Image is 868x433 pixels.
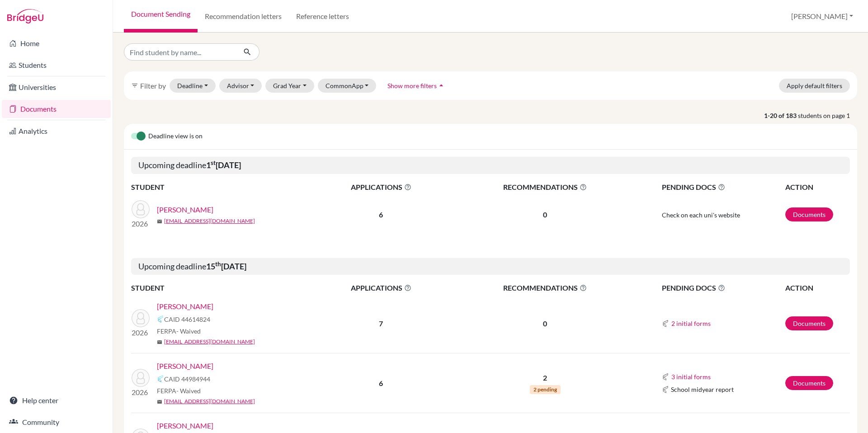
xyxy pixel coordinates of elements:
span: FERPA [157,326,201,336]
a: Home [2,34,111,52]
a: Universities [2,78,111,96]
a: Community [2,413,111,431]
img: Common App logo [662,386,669,393]
button: 3 initial forms [671,372,711,382]
span: RECOMMENDATIONS [451,282,640,293]
a: Students [2,56,111,74]
span: APPLICATIONS [312,182,450,193]
a: [EMAIL_ADDRESS][DOMAIN_NAME] [164,397,255,405]
button: 2 initial forms [671,318,711,329]
span: Deadline view is on [148,131,203,142]
a: Documents [785,207,833,221]
button: Deadline [170,79,216,93]
p: 2026 [132,387,150,398]
sup: th [215,260,221,268]
span: PENDING DOCS [662,282,784,293]
img: Common App logo [662,373,669,381]
a: Analytics [2,122,111,140]
a: [EMAIL_ADDRESS][DOMAIN_NAME] [164,217,255,225]
button: Advisor [219,79,262,93]
p: 2 [451,372,640,383]
span: RECOMMENDATIONS [451,182,640,193]
img: Lawrence, Alia [132,369,150,387]
a: [PERSON_NAME] [157,420,213,431]
span: Show more filters [387,82,437,89]
a: Documents [785,376,833,390]
p: 0 [451,209,640,220]
button: Show more filtersarrow_drop_up [380,79,453,93]
img: Common App logo [157,315,164,323]
a: Documents [785,316,833,330]
span: Filter by [140,81,166,90]
th: STUDENT [131,282,312,294]
span: students on page 1 [798,111,857,120]
img: Bridge-U [7,9,43,24]
h5: Upcoming deadline [131,157,850,174]
span: FERPA [157,386,201,395]
span: APPLICATIONS [312,282,450,293]
b: 6 [379,210,383,219]
img: Chapman, Levi [132,309,150,327]
strong: 1-20 of 183 [764,111,798,120]
sup: st [211,159,216,166]
i: filter_list [131,82,138,89]
th: ACTION [785,282,850,294]
span: PENDING DOCS [662,182,784,193]
span: mail [157,399,162,405]
button: CommonApp [318,79,377,93]
span: CAID 44984944 [164,374,210,384]
span: - Waived [176,327,201,335]
span: School midyear report [671,385,734,394]
a: [PERSON_NAME] [157,301,213,312]
span: 2 pending [530,385,561,394]
span: - Waived [176,387,201,395]
p: 0 [451,318,640,329]
b: 1 [DATE] [206,160,241,170]
img: Massey, Erica [132,200,150,218]
th: ACTION [785,181,850,193]
a: Documents [2,100,111,118]
th: STUDENT [131,181,312,193]
a: Help center [2,391,111,409]
i: arrow_drop_up [437,81,446,90]
p: 2026 [132,218,150,229]
h5: Upcoming deadline [131,258,850,275]
button: [PERSON_NAME] [787,8,857,25]
a: [EMAIL_ADDRESS][DOMAIN_NAME] [164,338,255,346]
span: mail [157,339,162,345]
a: [PERSON_NAME] [157,204,213,215]
span: Check on each uni's website [662,211,740,219]
p: 2026 [132,327,150,338]
input: Find student by name... [124,43,236,61]
span: mail [157,219,162,224]
img: Common App logo [662,320,669,327]
b: 6 [379,379,383,387]
button: Grad Year [265,79,314,93]
b: 7 [379,319,383,328]
img: Common App logo [157,375,164,382]
b: 15 [DATE] [206,261,246,271]
button: Apply default filters [779,79,850,93]
a: [PERSON_NAME] [157,361,213,372]
span: CAID 44614824 [164,315,210,324]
